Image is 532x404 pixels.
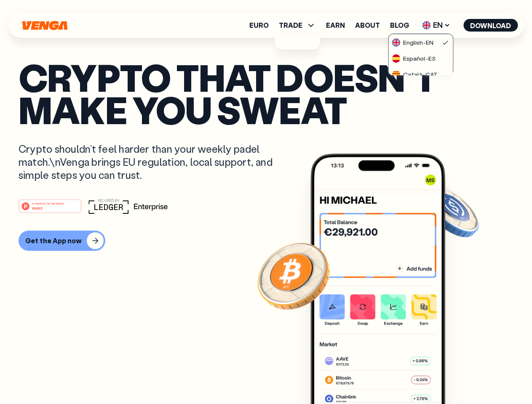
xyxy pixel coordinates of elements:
div: Español - ES [392,54,436,63]
a: Earn [326,22,345,29]
a: Get the App now [19,231,513,251]
div: Català - CAT [392,70,438,79]
img: flag-es [392,54,401,63]
button: Get the App now [19,231,105,251]
svg: Home [21,21,68,30]
tspan: Web3 [32,205,43,210]
a: flag-catCatalà-CAT [389,66,453,82]
a: flag-esEspañol-ES [389,50,453,66]
span: TRADE [279,20,316,30]
img: USDC coin [420,181,481,242]
span: EN [419,19,453,32]
span: TRADE [279,22,302,29]
a: Euro [249,22,269,29]
a: flag-ukEnglish-EN [389,34,453,50]
a: Blog [390,22,409,29]
div: English - EN [392,38,433,47]
a: #1 PRODUCT OF THE MONTHWeb3 [19,204,82,215]
img: flag-uk [422,21,430,29]
img: Bitcoin [256,238,331,314]
img: flag-cat [392,70,401,79]
p: Crypto shouldn’t feel harder than your weekly padel match.\nVenga brings EU regulation, local sup... [19,142,285,182]
a: About [355,22,380,29]
p: Crypto that doesn’t make you sweat [19,61,513,125]
img: flag-uk [392,38,401,47]
button: Download [463,19,518,32]
tspan: #1 PRODUCT OF THE MONTH [32,202,64,205]
div: Get the App now [25,237,82,245]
